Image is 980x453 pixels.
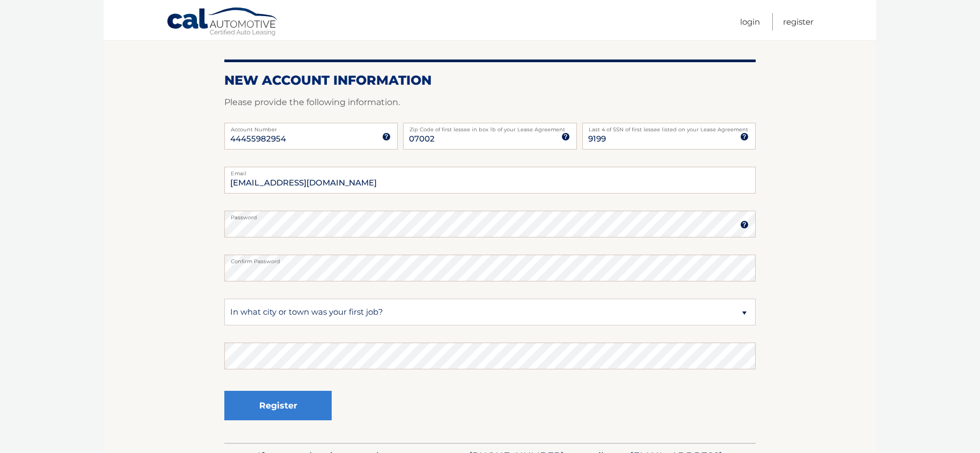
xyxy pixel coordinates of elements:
input: SSN or EIN (last 4 digits only) [582,123,756,150]
button: Register [224,391,332,420]
a: Login [740,13,760,31]
label: Account Number [224,123,398,131]
img: tooltip.svg [382,132,391,141]
h2: New Account Information [224,72,756,88]
input: Zip Code [403,123,576,150]
img: tooltip.svg [740,132,749,141]
label: Confirm Password [224,255,756,263]
label: Last 4 of SSN of first lessee listed on your Lease Agreement [582,123,756,131]
label: Password [224,211,756,219]
p: Please provide the following information. [224,95,756,110]
input: Email [224,167,756,194]
label: Email [224,167,756,175]
label: Zip Code of first lessee in box 1b of your Lease Agreement [403,123,576,131]
input: Account Number [224,123,398,150]
a: Register [783,13,814,31]
a: Cal Automotive [166,7,279,38]
img: tooltip.svg [740,220,749,229]
img: tooltip.svg [561,132,570,141]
